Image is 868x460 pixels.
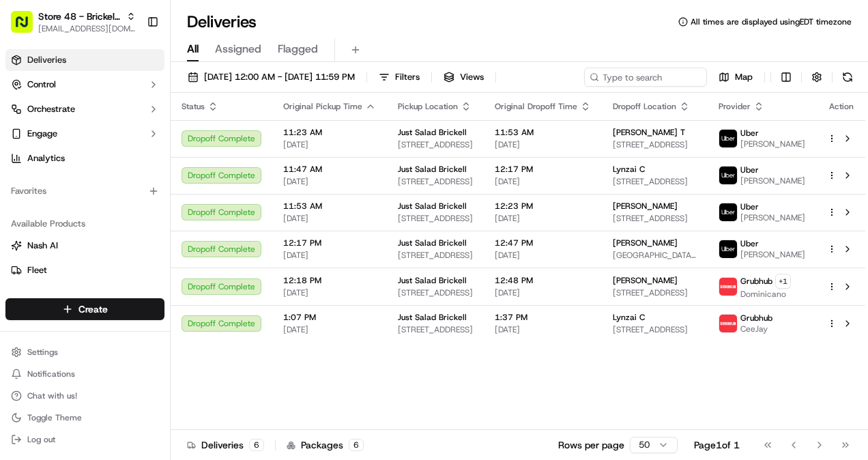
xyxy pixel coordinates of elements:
span: [STREET_ADDRESS] [398,176,473,187]
span: 11:47 AM [283,164,376,175]
span: Uber [740,164,759,175]
button: Notifications [5,364,164,384]
div: 6 [349,439,364,451]
span: Uber [740,238,759,249]
span: 12:17 PM [283,238,376,248]
span: All times are displayed using EDT timezone [691,16,852,27]
span: [DATE] [495,250,591,261]
button: Log out [5,430,164,449]
span: 12:23 PM [495,201,591,212]
button: Create [5,298,164,320]
span: [STREET_ADDRESS] [613,287,697,298]
button: Views [437,68,490,87]
button: Store 48 - Brickell (Just Salad) [38,10,121,23]
span: Pickup Location [398,101,458,112]
span: Flagged [278,41,318,57]
span: [DATE] [283,139,376,150]
span: Deliveries [27,54,66,66]
button: Settings [5,343,164,362]
div: Available Products [5,213,164,235]
button: [EMAIL_ADDRESS][DOMAIN_NAME] [38,23,136,34]
h1: Deliveries [187,11,257,33]
span: 11:53 AM [283,201,376,212]
a: Deliveries [5,49,164,71]
img: uber-new-logo.jpeg [719,203,737,221]
span: Notifications [27,369,75,379]
span: Dominicano [740,289,791,300]
span: [STREET_ADDRESS] [398,139,473,150]
span: [STREET_ADDRESS] [613,139,697,150]
span: Analytics [27,152,65,164]
span: 11:23 AM [283,127,376,138]
a: Fleet [11,264,159,276]
span: Just Salad Brickell [398,275,467,286]
span: 12:17 PM [495,164,591,175]
span: [PERSON_NAME] [613,238,678,248]
button: Filters [373,68,426,87]
span: [GEOGRAPHIC_DATA], [STREET_ADDRESS] [613,250,697,261]
span: 1:37 PM [495,312,591,323]
span: Toggle Theme [27,412,82,423]
span: Create [78,302,108,316]
span: Nash AI [27,240,58,252]
button: Refresh [838,68,857,87]
span: Original Dropoff Time [495,101,577,112]
a: Analytics [5,147,164,169]
button: Toggle Theme [5,408,164,427]
span: 1:07 PM [283,312,376,323]
div: 6 [249,439,264,451]
div: Favorites [5,180,164,202]
span: Original Pickup Time [283,101,362,112]
span: All [187,41,199,57]
span: [PERSON_NAME] [740,212,805,223]
img: 5e692f75ce7d37001a5d71f1 [719,315,737,332]
span: [DATE] [283,213,376,224]
span: CeeJay [740,324,772,334]
div: Packages [287,438,364,452]
a: Nash AI [11,240,159,252]
span: [PERSON_NAME] [740,139,805,149]
span: Provider [719,101,751,112]
span: [STREET_ADDRESS] [613,324,697,335]
span: Grubhub [740,313,772,324]
span: [PERSON_NAME] [740,249,805,260]
span: 11:53 AM [495,127,591,138]
span: Just Salad Brickell [398,164,467,175]
span: Grubhub [740,276,772,287]
span: 12:18 PM [283,275,376,286]
span: [STREET_ADDRESS] [398,213,473,224]
span: [DATE] [495,287,591,298]
button: +1 [775,274,791,289]
span: [DATE] [495,176,591,187]
img: uber-new-logo.jpeg [719,167,737,184]
span: Engage [27,128,57,140]
span: [STREET_ADDRESS] [613,213,697,224]
span: 12:48 PM [495,275,591,286]
span: Uber [740,128,759,139]
span: [STREET_ADDRESS] [398,250,473,261]
input: Type to search [584,68,707,87]
span: Just Salad Brickell [398,201,467,212]
span: [DATE] [283,324,376,335]
span: [STREET_ADDRESS] [398,324,473,335]
span: Uber [740,201,759,212]
div: Action [827,101,856,112]
span: Assigned [215,41,261,57]
div: Deliveries [187,438,264,452]
span: Settings [27,347,58,358]
span: [DATE] [283,176,376,187]
span: Log out [27,434,55,445]
span: Dropoff Location [613,101,676,112]
span: Views [460,71,484,83]
span: Lynzai C [613,164,645,175]
span: [PERSON_NAME] T [613,127,685,138]
span: [DATE] [495,213,591,224]
span: Map [735,71,753,83]
button: Control [5,74,164,96]
button: Orchestrate [5,98,164,120]
span: Lynzai C [613,312,645,323]
div: Page 1 of 1 [694,438,740,452]
span: [STREET_ADDRESS] [613,176,697,187]
span: Filters [395,71,420,83]
span: Status [182,101,205,112]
